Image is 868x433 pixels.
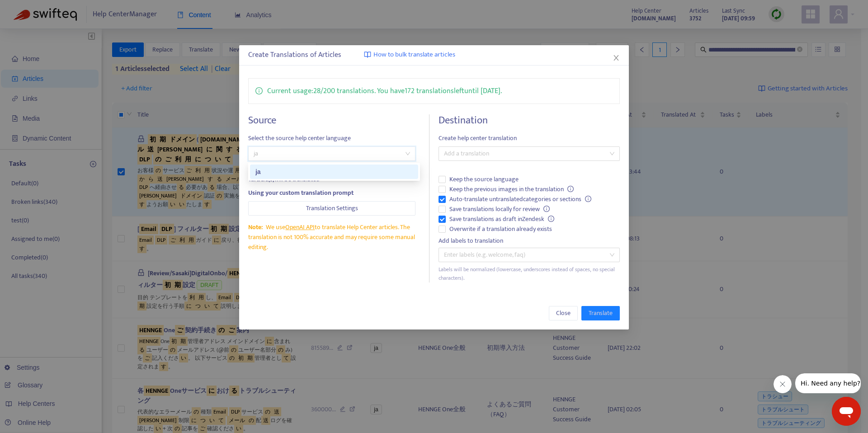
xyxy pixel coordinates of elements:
div: We use to translate Help Center articles. The translation is not 100% accurate and may require so... [248,222,415,252]
span: close [613,54,620,61]
span: Save translations locally for review [446,204,553,214]
span: Keep the source language [446,174,522,184]
div: ja [250,165,418,179]
span: info-circle [567,186,574,192]
iframe: 会社からのメッセージ [795,373,861,393]
span: info-circle [548,216,554,222]
button: Close [611,53,621,63]
button: Close [549,306,578,320]
h4: Source [248,114,415,127]
img: image-link [364,51,371,58]
div: Create Translations of Articles [248,50,620,61]
a: OpenAI API [285,222,315,232]
span: Create help center translation [439,133,620,143]
iframe: メッセージングウィンドウを開くボタン [832,397,861,426]
span: How to bulk translate articles [373,50,455,60]
iframe: メッセージを閉じる [774,375,792,393]
div: ja [255,167,413,177]
span: Select the source help center language [248,133,415,143]
div: Add labels to translation [439,236,620,246]
span: ja [254,147,410,160]
span: Close [556,308,571,318]
span: Note: [248,222,263,232]
span: info-circle [585,196,591,202]
span: info-circle [543,206,550,212]
h4: Destination [439,114,620,127]
button: Translate [581,306,620,320]
p: Current usage: 28 / 200 translations . You have 172 translations left until [DATE] . [267,85,502,97]
span: Keep the previous images in the translation [446,184,577,194]
span: Overwrite if a translation already exists [446,224,556,234]
a: How to bulk translate articles [364,50,455,60]
span: Save translations as draft in Zendesk [446,214,558,224]
span: Translation Settings [306,203,358,213]
span: info-circle [255,85,263,94]
div: Labels will be normalized (lowercase, underscores instead of spaces, no special characters). [439,265,620,282]
div: Using your custom translation prompt [248,188,415,198]
span: Auto-translate untranslated categories or sections [446,194,595,204]
button: Translation Settings [248,201,415,216]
